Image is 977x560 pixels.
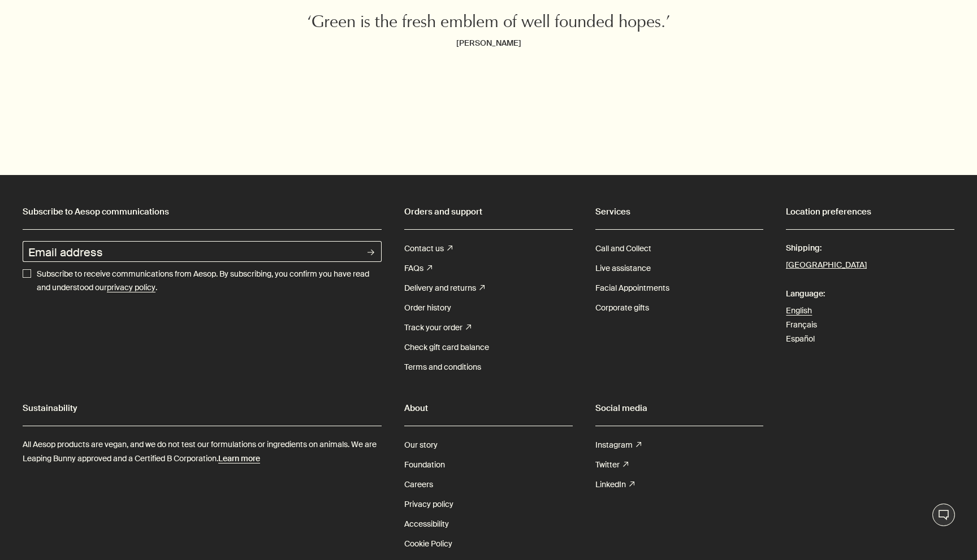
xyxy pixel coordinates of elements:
h2: Orders and support [404,203,573,220]
h2: Services [595,203,764,220]
a: Delivery and returns [404,278,485,298]
p: All Aesop products are vegan, and we do not test our formulations or ingredients on animals. We a... [23,438,382,466]
a: Foundation [404,455,445,475]
a: Corporate gifts [595,298,649,318]
p: ‘Green is the fresh emblem of well founded hopes.’ [256,12,721,35]
blockquote: ‘Green is the fresh emblem of well founded hopes.’ Mary Webb [256,12,721,51]
span: Shipping: [786,238,954,258]
h2: Location preferences [786,203,954,220]
a: FAQs [404,259,432,278]
h2: Sustainability [23,400,382,417]
button: Chat en direct [932,504,955,526]
a: Twitter [595,455,628,475]
a: Order history [404,298,451,318]
a: Track your order [404,318,471,338]
span: Language: [786,284,954,304]
h2: Social media [595,400,764,417]
a: Live assistance [595,259,651,278]
a: privacy policy [107,281,155,295]
a: Cookie Policy [404,534,452,554]
a: Terms and conditions [404,357,481,377]
b: Learn more [218,453,260,463]
cite: [PERSON_NAME] [256,35,721,51]
a: Our story [404,435,438,455]
a: Instagram [595,435,641,455]
a: Français [786,320,817,330]
p: Subscribe to receive communications from Aesop. By subscribing, you confirm you have read and und... [37,268,382,295]
a: Privacy policy [404,495,453,514]
u: privacy policy [107,282,155,292]
a: Check gift card balance [404,338,489,357]
a: Careers [404,475,433,495]
button: [GEOGRAPHIC_DATA] [786,258,867,273]
input: Email address [23,241,361,262]
a: English [786,305,812,316]
a: Español [786,334,815,344]
a: Call and Collect [595,239,651,259]
a: Accessibility [404,514,449,534]
a: LinkedIn [595,475,634,495]
h2: About [404,400,573,417]
a: Facial Appointments [595,278,669,298]
a: Learn more [218,452,260,466]
h2: Subscribe to Aesop communications [23,203,382,220]
a: Contact us [404,239,452,259]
